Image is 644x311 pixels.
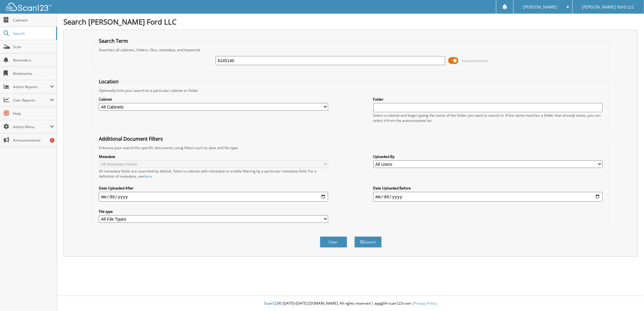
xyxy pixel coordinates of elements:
[96,88,606,93] div: Optionally limit your search to a particular cabinet or folder
[13,111,54,116] span: Help
[99,192,328,202] input: start
[96,145,606,150] div: Enhance your search for specific documents using filters such as date and file type.
[99,169,328,179] div: All metadata fields are searched by default. Select a cabinet with metadata to enable filtering b...
[13,71,54,76] span: Bookmarks
[320,236,347,248] button: Clear
[523,5,557,9] span: [PERSON_NAME]
[373,97,603,102] label: Folder
[50,138,55,143] div: 1
[582,5,635,9] span: [PERSON_NAME] Ford LLC
[99,209,328,214] label: File type
[57,296,644,311] div: © [DATE]-[DATE] [DOMAIN_NAME]. All rights reserved | appg04-scan123-com |
[13,84,50,89] span: Admin Reports
[13,44,54,49] span: Scan
[96,78,122,85] legend: Location
[13,31,53,36] span: Search
[96,135,166,142] legend: Additional Document Filters
[13,18,54,23] span: Cabinets
[99,154,328,159] label: Metadata
[373,113,603,123] div: Select a cabinet and begin typing the name of the folder you want to search in. If the name match...
[13,98,50,103] span: User Reports
[462,59,489,63] span: Advanced Search
[414,301,437,306] a: Privacy Policy
[614,282,644,311] iframe: Chat Widget
[63,17,638,27] h1: Search [PERSON_NAME] Ford LLC
[99,186,328,191] label: Date Uploaded After
[13,58,54,63] span: Reminders
[6,3,52,11] img: scan123-logo-white.svg
[373,192,603,202] input: end
[13,138,54,143] span: Announcements
[99,97,328,102] label: Cabinet
[373,186,603,191] label: Date Uploaded Before
[96,38,131,44] legend: Search Term
[354,236,382,248] button: Search
[13,124,50,129] span: Admin Menu
[373,154,603,159] label: Uploaded By
[96,47,606,52] div: Searches all cabinets, folders, files, metadata, and keywords
[264,301,279,306] span: Scan123
[144,174,152,179] a: here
